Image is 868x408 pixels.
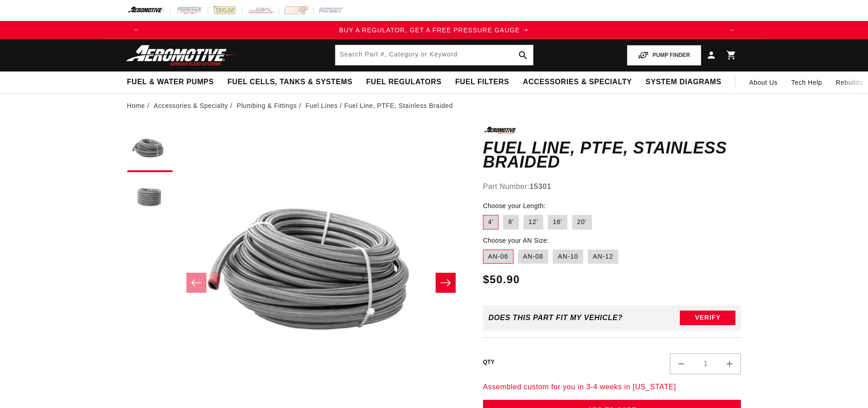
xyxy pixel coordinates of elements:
[448,71,516,93] summary: Fuel Filters
[120,71,221,93] summary: Fuel & Water Pumps
[483,236,550,245] legend: Choose your AN Size:
[836,77,863,87] span: Rebuilds
[646,77,721,87] span: System Diagrams
[483,358,495,366] label: QTY
[455,77,509,87] span: Fuel Filters
[639,71,728,93] summary: System Diagrams
[145,25,723,35] a: BUY A REGULATOR, GET A FREE PRESSURE GAUGE
[529,183,551,190] strong: 15301
[305,101,338,111] a: Fuel Lines
[523,77,632,87] span: Accessories & Specialty
[227,77,352,87] span: Fuel Cells, Tanks & Systems
[366,77,441,87] span: Fuel Regulators
[572,215,592,229] label: 20'
[359,71,448,93] summary: Fuel Regulators
[483,215,498,229] label: 4'
[791,77,822,87] span: Tech Help
[127,101,145,111] a: Home
[127,177,173,222] button: Load image 2 in gallery view
[123,45,237,66] img: Aeromotive
[483,271,520,288] span: $50.90
[104,21,764,39] slideshow-component: Translation missing: en.sections.announcements.announcement_bar
[145,25,723,35] div: 1 of 4
[680,311,735,325] button: Verify
[127,101,741,111] nav: breadcrumbs
[186,273,206,293] button: Slide left
[524,215,543,229] label: 12'
[627,45,701,66] button: PUMP FINDER
[513,45,533,65] button: search button
[335,45,533,65] input: Search by Part Number, Category or Keyword
[436,273,456,293] button: Slide right
[127,127,173,172] button: Load image 1 in gallery view
[503,215,519,229] label: 8'
[483,201,547,211] legend: Choose your Length:
[154,101,235,111] li: Accessories & Specialty
[339,26,520,34] span: BUY A REGULATOR, GET A FREE PRESSURE GAUGE
[548,215,567,229] label: 16'
[236,101,297,111] a: Plumbing & Fittings
[344,101,453,111] li: Fuel Line, PTFE, Stainless Braided
[127,77,214,87] span: Fuel & Water Pumps
[127,21,145,39] button: Translation missing: en.sections.announcements.previous_announcement
[749,79,777,86] span: About Us
[742,71,784,93] a: About Us
[483,381,741,393] p: Assembled custom for you in 3-4 weeks in [US_STATE]
[516,71,639,93] summary: Accessories & Specialty
[785,71,829,93] summary: Tech Help
[588,250,618,264] label: AN-12
[483,141,741,169] h1: Fuel Line, PTFE, Stainless Braided
[723,21,741,39] button: Translation missing: en.sections.announcements.next_announcement
[145,25,723,35] div: Announcement
[488,314,623,322] div: Does This part fit My vehicle?
[518,250,549,264] label: AN-08
[483,250,514,264] label: AN-06
[483,181,741,193] div: Part Number:
[553,250,583,264] label: AN-10
[221,71,359,93] summary: Fuel Cells, Tanks & Systems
